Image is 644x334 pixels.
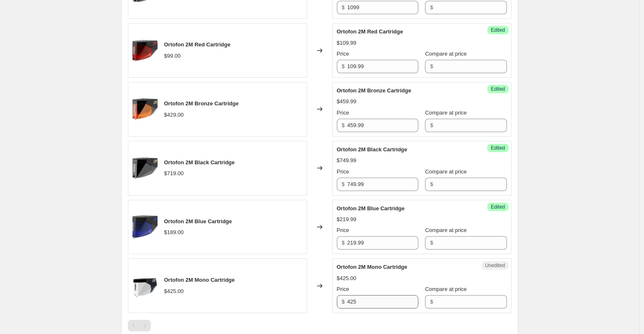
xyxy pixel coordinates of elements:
[337,39,356,47] div: $109.99
[342,4,345,10] span: $
[164,100,239,107] span: Ortofon 2M Bronze Cartridge
[337,146,407,153] span: Ortofon 2M Black Cartridge
[425,227,467,233] span: Compare at price
[132,273,158,298] img: 2MMonosidewith2Mlogo_80x.jpg
[425,51,467,57] span: Compare at price
[342,298,345,305] span: $
[337,205,405,212] span: Ortofon 2M Blue Cartridge
[337,110,349,116] span: Price
[164,287,184,296] div: $425.00
[337,168,349,175] span: Price
[430,181,433,187] span: $
[164,111,184,119] div: $429.00
[164,52,181,60] div: $99.00
[342,122,345,128] span: $
[164,228,184,237] div: $189.00
[132,97,158,122] img: 2MBronze_be01b847-b165-4ab5-8a6f-85baf5c80c0b_80x.jpg
[425,286,467,292] span: Compare at price
[491,204,505,210] span: Edited
[164,218,232,224] span: Ortofon 2M Blue Cartridge
[337,286,349,292] span: Price
[337,156,356,165] div: $749.99
[164,41,231,48] span: Ortofon 2M Red Cartridge
[337,97,356,106] div: $459.99
[164,159,235,166] span: Ortofon 2M Black Cartridge
[342,63,345,69] span: $
[342,181,345,187] span: $
[430,122,433,128] span: $
[430,4,433,10] span: $
[337,215,356,224] div: $219.99
[164,169,184,178] div: $719.00
[337,274,356,283] div: $425.00
[425,168,467,175] span: Compare at price
[132,156,158,181] img: 2MBlack_80x.jpg
[337,227,349,233] span: Price
[337,51,349,57] span: Price
[164,277,235,283] span: Ortofon 2M Mono Cartridge
[128,320,151,331] nav: Pagination
[425,110,467,116] span: Compare at price
[491,145,505,151] span: Edited
[430,240,433,246] span: $
[491,86,505,92] span: Edited
[337,28,403,35] span: Ortofon 2M Red Cartridge
[132,38,158,63] img: 2MRed_b1ec1df0-1681-41a1-861a-a96c94e4679d_80x.jpg
[430,63,433,69] span: $
[491,27,505,33] span: Edited
[337,264,407,270] span: Ortofon 2M Mono Cartridge
[430,298,433,305] span: $
[342,240,345,246] span: $
[485,262,505,269] span: Unedited
[337,87,411,94] span: Ortofon 2M Bronze Cartridge
[132,214,158,240] img: 2MBlue_80x.jpg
